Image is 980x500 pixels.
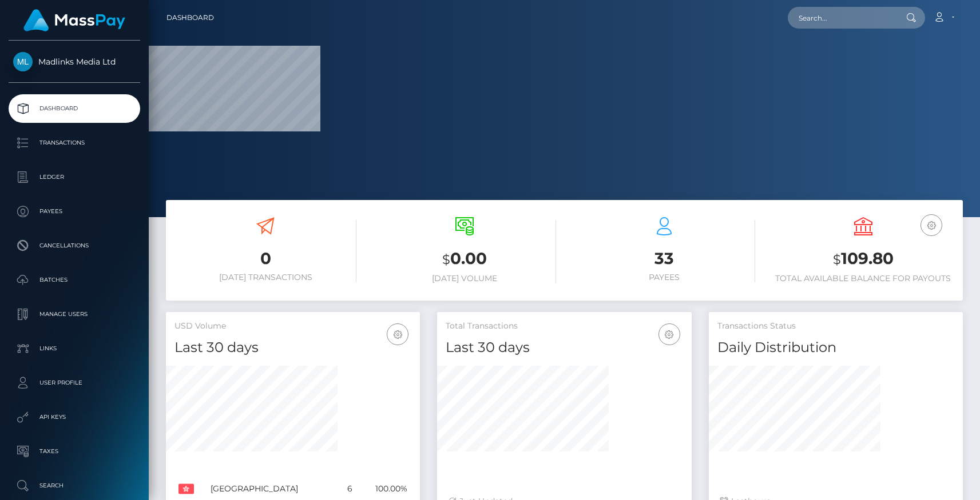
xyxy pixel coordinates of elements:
[9,197,140,226] a: Payees
[772,274,954,283] h6: Total Available Balance for Payouts
[166,6,214,30] a: Dashboard
[13,409,136,426] p: API Keys
[9,471,140,500] a: Search
[13,100,136,117] p: Dashboard
[9,369,140,397] a: User Profile
[9,266,140,294] a: Batches
[174,247,356,270] h3: 0
[374,247,556,271] h3: 0.00
[9,163,140,191] a: Ledger
[13,134,136,151] p: Transactions
[9,129,140,157] a: Transactions
[772,247,954,271] h3: 109.80
[178,481,194,497] img: HK.png
[446,338,683,358] h4: Last 30 days
[9,437,140,466] a: Taxes
[788,7,895,29] input: Search...
[13,169,136,186] p: Ledger
[9,231,140,260] a: Cancellations
[374,274,556,283] h6: [DATE] Volume
[9,403,140,431] a: API Keys
[442,251,450,267] small: $
[13,52,33,71] img: Madlinks Media Ltd
[9,300,140,329] a: Manage Users
[573,247,755,270] h3: 33
[23,9,125,31] img: MassPay Logo
[9,94,140,123] a: Dashboard
[174,321,411,332] h5: USD Volume
[717,321,954,332] h5: Transactions Status
[174,273,356,282] h6: [DATE] Transactions
[13,203,136,220] p: Payees
[13,340,136,357] p: Links
[9,334,140,363] a: Links
[9,57,140,67] span: Madlinks Media Ltd
[13,374,136,391] p: User Profile
[573,273,755,282] h6: Payees
[833,251,841,267] small: $
[13,237,136,254] p: Cancellations
[13,306,136,323] p: Manage Users
[717,338,954,358] h4: Daily Distribution
[446,321,683,332] h5: Total Transactions
[13,477,136,494] p: Search
[13,271,136,289] p: Batches
[13,443,136,460] p: Taxes
[174,338,411,358] h4: Last 30 days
